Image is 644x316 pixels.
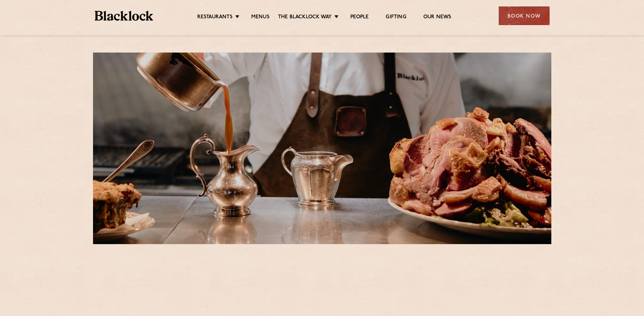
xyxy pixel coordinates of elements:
a: Restaurants [197,14,233,21]
a: Gifting [386,14,406,21]
a: Menus [251,14,270,21]
div: Book Now [499,6,550,25]
a: Our News [423,14,452,21]
a: The Blacklock Way [278,14,332,21]
a: People [350,14,369,21]
img: BL_Textured_Logo-footer-cropped.svg [95,11,153,21]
